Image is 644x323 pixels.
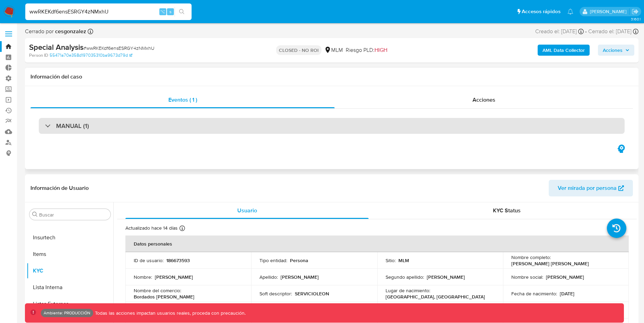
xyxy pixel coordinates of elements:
p: [PERSON_NAME] [PERSON_NAME] [511,260,589,267]
p: Nombre : [134,274,152,280]
button: Listas Externas [27,296,113,312]
span: Acciones [603,45,623,56]
p: Lugar de nacimiento : [386,287,430,294]
th: Datos personales [125,236,629,252]
p: Nombre del comercio : [134,287,181,294]
span: # wwRKEKdf6ensESRGY4zNMxhU [83,45,155,52]
p: Fecha de nacimiento : [511,290,557,297]
span: Riesgo PLD: [346,46,387,54]
span: KYC Status [493,206,521,214]
p: luis.birchenz@mercadolibre.com [590,8,629,15]
p: 186673593 [166,257,190,264]
b: AML Data Collector [542,45,585,56]
p: Soft descriptor : [259,290,292,297]
p: Persona [290,257,308,264]
button: search-icon [175,7,189,17]
p: Nombre completo : [511,254,551,260]
button: AML Data Collector [538,45,590,56]
p: [DATE] [560,290,574,297]
button: Lista Interna [27,279,113,296]
p: Bordados [PERSON_NAME] [134,294,194,300]
button: Buscar [32,212,38,217]
h1: Información de Usuario [30,185,89,192]
p: Nombre social : [511,274,543,280]
p: Ambiente: PRODUCCIÓN [44,312,90,314]
b: Special Analysis [29,41,83,53]
div: MANUAL (1) [39,118,625,134]
p: Segundo apellido : [386,274,424,280]
span: - [585,28,587,35]
span: Cerrado por [25,28,86,35]
p: Apellido : [259,274,278,280]
p: Todas las acciones impactan usuarios reales, proceda con precaución. [93,310,246,316]
h1: Información del caso [30,73,633,80]
input: Buscar usuario o caso... [25,7,192,16]
p: CLOSED - NO ROI [276,45,321,55]
p: ID de usuario : [134,257,164,264]
p: [GEOGRAPHIC_DATA], [GEOGRAPHIC_DATA] [386,294,485,300]
div: MLM [324,46,343,54]
button: Acciones [598,45,634,56]
h3: MANUAL (1) [56,122,89,130]
input: Buscar [39,212,108,218]
span: Ver mirada por persona [558,180,617,196]
p: [PERSON_NAME] [546,274,584,280]
a: Notificaciones [567,9,573,15]
button: Items [27,246,113,262]
span: ⌥ [160,8,165,15]
div: Creado el: [DATE] [535,28,584,35]
p: [PERSON_NAME] [155,274,193,280]
button: Ver mirada por persona [549,180,633,196]
p: Sitio : [386,257,396,264]
button: Insurtech [27,229,113,246]
a: 55471a70e358d197035310ba9673d79d [50,52,132,58]
button: KYC [27,262,113,279]
p: Actualizado hace 14 días [125,225,178,231]
p: [PERSON_NAME] [281,274,319,280]
p: MLM [398,257,409,264]
a: Salir [632,8,639,15]
div: Cerrado el: [DATE] [588,28,638,35]
span: Usuario [237,206,257,214]
b: cesgonzalez [54,27,86,35]
p: SERVICIOLEON [295,290,329,297]
p: [PERSON_NAME] [427,274,465,280]
span: Acciones [473,96,495,104]
span: Accesos rápidos [522,8,561,15]
span: HIGH [374,46,387,54]
b: Person ID [29,52,48,58]
span: Eventos ( 1 ) [168,96,197,104]
p: Tipo entidad : [259,257,287,264]
span: s [169,8,171,15]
